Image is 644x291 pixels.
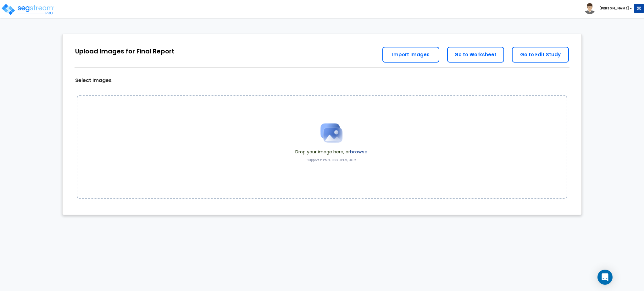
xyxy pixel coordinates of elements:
b: [PERSON_NAME] [599,6,629,11]
img: avatar.png [584,3,595,14]
img: logo_pro_r.png [1,3,54,16]
div: Upload Images for Final Report [75,47,175,56]
span: Drop your image here, or [295,149,367,155]
a: Go to Edit Study [512,47,569,63]
label: browse [350,149,367,155]
a: Import Images [382,47,439,63]
img: Upload Icon [316,117,347,149]
div: Open Intercom Messenger [597,270,613,285]
a: Go to Worksheet [447,47,504,63]
label: Supports: PNG, JPG, JPEG, HEIC [307,158,356,162]
label: Select Images [75,77,112,84]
